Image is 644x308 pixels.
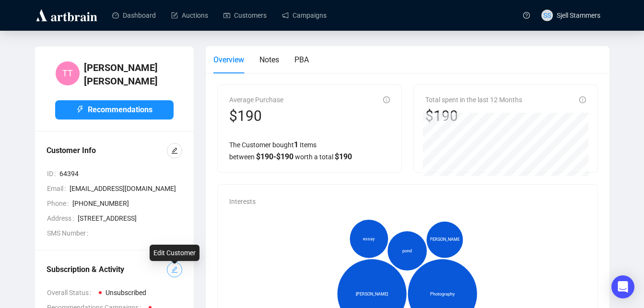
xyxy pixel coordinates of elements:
[213,55,244,64] span: Overview
[62,67,73,80] span: TT
[523,12,530,19] span: question-circle
[47,168,59,179] span: ID
[229,107,283,125] div: $190
[78,213,182,224] span: [STREET_ADDRESS]
[47,228,92,238] span: SMS Number
[171,266,178,273] span: edit
[47,145,167,156] div: Customer Info
[579,96,586,103] span: info-circle
[430,291,455,297] span: Photography
[428,237,460,243] span: [PERSON_NAME]
[47,264,167,275] div: Subscription & Activity
[425,96,522,104] span: Total spent in the last 12 Months
[294,55,309,64] span: PBA
[256,152,293,161] span: $ 190 - $ 190
[47,198,72,209] span: Phone
[35,8,99,23] img: logo
[294,140,298,149] span: 1
[47,287,95,298] span: Overall Status
[47,213,78,224] span: Address
[72,198,182,209] span: [PHONE_NUMBER]
[171,3,208,28] a: Auctions
[171,147,178,154] span: edit
[383,96,390,103] span: info-circle
[59,168,182,179] span: 64394
[105,289,146,296] span: Unsubscribed
[88,104,152,116] span: Recommendations
[55,100,174,119] button: Recommendations
[76,106,84,113] span: thunderbolt
[259,55,279,64] span: Notes
[363,236,375,242] span: essay
[223,3,267,28] a: Customers
[112,3,156,28] a: Dashboard
[543,10,551,21] span: SS
[229,198,256,205] span: Interests
[335,152,352,161] span: $ 190
[70,183,182,194] span: [EMAIL_ADDRESS][DOMAIN_NAME]
[356,291,388,297] span: [PERSON_NAME]
[84,61,174,88] h4: [PERSON_NAME] [PERSON_NAME]
[47,183,70,194] span: Email
[229,96,283,104] span: Average Purchase
[611,275,634,298] div: Open Intercom Messenger
[425,107,522,125] div: $190
[557,12,600,19] span: Sjell Stammers
[150,245,199,261] div: Edit Customer
[282,3,327,28] a: Campaigns
[402,248,412,254] span: pond
[229,139,390,163] div: The Customer bought Items between worth a total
